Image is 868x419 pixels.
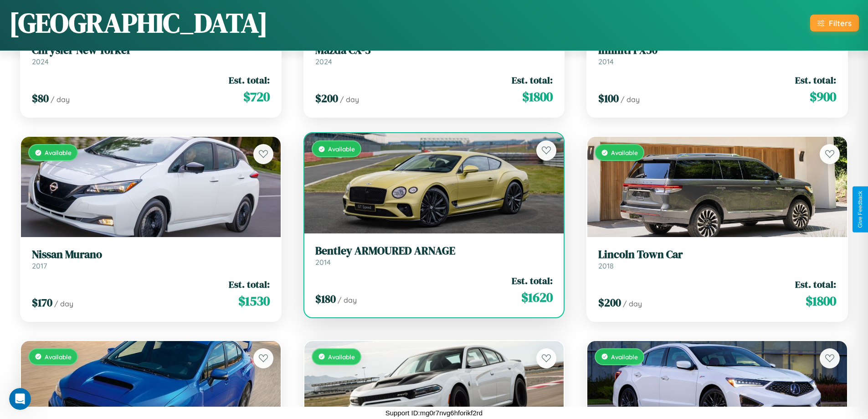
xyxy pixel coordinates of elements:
iframe: Intercom live chat [9,388,31,410]
span: Est. total: [795,73,836,87]
button: Filters [810,15,859,31]
a: Mazda CX-32024 [315,44,553,66]
div: Filters [829,18,852,28]
span: $ 1800 [806,292,836,310]
span: / day [621,95,640,104]
span: Est. total: [512,274,553,287]
a: Chrysler New Yorker2024 [32,44,270,66]
span: $ 180 [315,291,336,306]
span: 2018 [598,261,614,270]
span: $ 900 [810,88,836,106]
h3: Lincoln Town Car [598,248,836,261]
span: Available [328,353,355,361]
span: $ 200 [315,91,338,106]
span: $ 100 [598,91,619,106]
h3: Nissan Murano [32,248,270,261]
p: Support ID: mg0r7nvg6hforikf2rd [385,407,483,419]
span: 2014 [598,57,614,66]
span: Available [611,353,638,361]
a: Lincoln Town Car2018 [598,248,836,270]
h3: Bentley ARMOURED ARNAGE [315,244,553,258]
h3: Chrysler New Yorker [32,44,270,57]
span: Available [611,149,638,156]
span: Est. total: [229,278,270,291]
span: $ 1800 [522,88,553,106]
span: 2014 [315,258,331,267]
span: / day [623,299,642,308]
span: Available [328,145,355,153]
span: $ 80 [32,91,49,106]
h3: Mazda CX-3 [315,44,553,57]
span: / day [54,299,73,308]
span: / day [51,95,70,104]
h1: [GEOGRAPHIC_DATA] [9,4,268,41]
span: 2017 [32,261,47,270]
span: Est. total: [795,278,836,291]
span: $ 170 [32,295,52,310]
a: Infiniti FX502014 [598,44,836,66]
span: $ 200 [598,295,621,310]
a: Bentley ARMOURED ARNAGE2014 [315,244,553,267]
span: Est. total: [512,73,553,87]
span: 2024 [32,57,49,66]
span: 2024 [315,57,332,66]
span: $ 1530 [238,292,270,310]
span: $ 1620 [521,288,553,306]
span: / day [340,95,359,104]
span: / day [338,295,357,305]
span: Est. total: [229,73,270,87]
span: Available [45,149,72,156]
a: Nissan Murano2017 [32,248,270,270]
span: Available [45,353,72,361]
div: Give Feedback [857,191,863,228]
span: $ 720 [243,88,270,106]
h3: Infiniti FX50 [598,44,836,57]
